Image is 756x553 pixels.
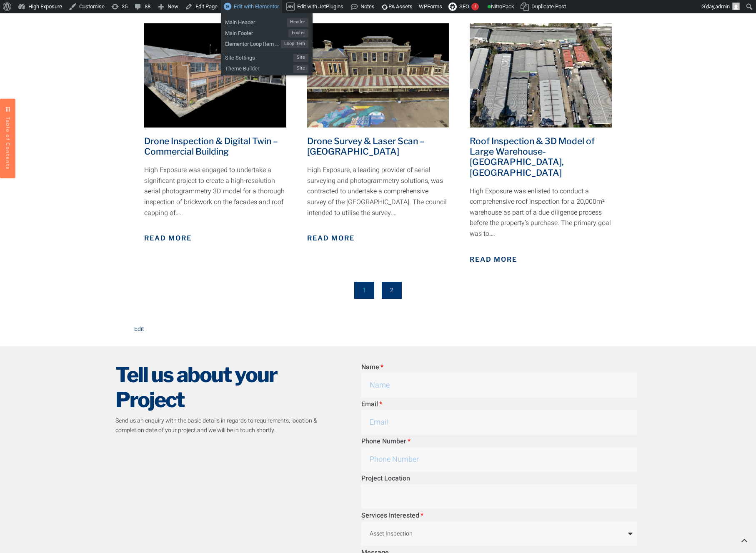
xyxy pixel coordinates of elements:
span: Loop Item [281,40,308,48]
span: SEO [459,3,469,10]
p: High Exposure, a leading provider of aerial surveying and photogrammetry solutions, was contracte... [307,165,449,218]
p: Send us an enquiry with the basic details in regards to requirements, location & completion date ... [115,416,328,435]
a: Edit [134,325,144,333]
a: Roof Inspection & 3D Model of Large Warehouse- [GEOGRAPHIC_DATA], [GEOGRAPHIC_DATA] [470,136,595,178]
label: Name [361,362,383,373]
p: High Exposure was engaged to undertake a significant project to create a high-resolution aerial p... [144,165,286,218]
a: 2 [382,282,402,299]
a: Site SettingsSite [221,51,313,62]
span: Site [293,65,308,73]
a: Read More [470,255,517,265]
input: Email [361,410,637,435]
span: Table of Contents [5,117,11,170]
span: Header [287,18,308,27]
a: Drone Inspection & Digital Twin – Commercial Building [144,136,278,157]
span: Theme Builder [225,62,293,73]
span: 1 [354,282,374,299]
span: Edit with Elementor [234,3,279,10]
input: Only numbers and phone characters (#, -, *, etc) are accepted. [361,447,637,472]
div: ! [471,3,479,10]
span: Footer [288,29,308,38]
label: Services Interested [361,510,423,521]
input: Name [361,373,637,398]
a: Main FooterFooter [221,27,313,38]
a: Elementor Loop Item #5671Loop Item [221,38,313,48]
a: Read More [144,233,192,243]
label: Phone Number [361,436,411,447]
a: Main HeaderHeader [221,16,313,27]
span: Main Header [225,16,287,27]
a: Theme BuilderSite [221,62,313,73]
span: Site [293,54,308,62]
span: Main Footer [225,27,288,38]
a: Read More [307,233,355,243]
img: smithfield-warehouse-drone-photo [470,23,612,128]
span: admin [715,3,730,10]
label: Project Location [361,473,410,484]
h2: Tell us about your Project [115,362,328,412]
a: Drone Survey & Laser Scan – [GEOGRAPHIC_DATA] [307,136,425,157]
p: High Exposure was enlisted to conduct a comprehensive roof inspection for a 20,000m² warehouse as... [470,186,612,240]
label: Email [361,399,382,410]
span: Site Settings [225,51,293,62]
span: Elementor Loop Item #5671 [225,38,281,48]
nav: Pagination [140,286,616,295]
